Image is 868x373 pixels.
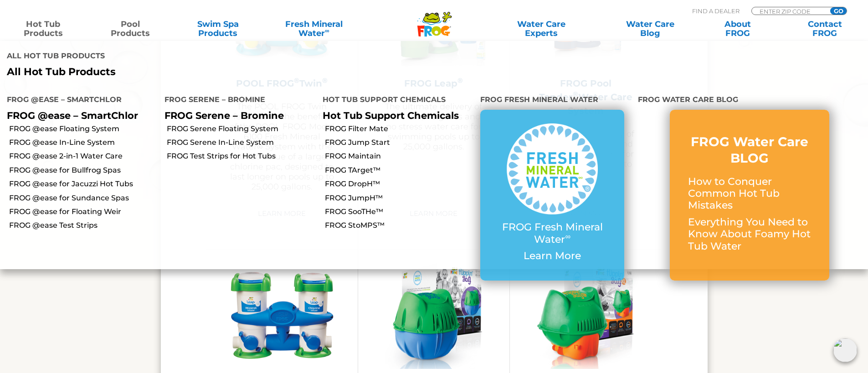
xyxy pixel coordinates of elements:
[480,92,624,110] h4: FROG Fresh Mineral Water
[486,20,596,38] a: Water CareExperts
[692,7,740,15] p: Find A Dealer
[167,151,315,161] a: FROG Test Strips for Hot Tubs
[704,20,771,38] a: AboutFROG
[537,263,634,369] img: flippin-frog-xl-featured-img-v2-275x300.png
[325,124,473,134] a: FROG Filter Mate
[9,165,158,175] a: FROG @ease for Bullfrog Spas
[688,133,811,257] a: FROG Water Care BLOG How to Conquer Common Hot Tub Mistakes Everything You Need to Know About Foa...
[498,221,606,245] p: FROG Fresh Mineral Water
[325,207,473,217] a: FROG SooTHe™
[688,133,811,167] h3: FROG Water Care BLOG
[325,151,473,161] a: FROG Maintain
[9,179,158,189] a: FROG @ease for Jacuzzi Hot Tubs
[9,220,158,230] a: FROG @ease Test Strips
[7,66,427,78] a: All Hot Tub Products
[9,138,158,148] a: FROG @ease In-Line System
[688,216,811,252] p: Everything You Need to Know About Foamy Hot Tub Water
[833,338,857,362] img: openIcon
[9,20,77,38] a: Hot TubProducts
[325,138,473,148] a: FROG Jump Start
[638,92,861,110] h4: FROG Water Care Blog
[323,92,467,110] h4: Hot Tub Support Chemicals
[498,250,606,262] p: Learn More
[791,20,859,38] a: ContactFROG
[9,193,158,203] a: FROG @ease for Sundance Spas
[325,165,473,175] a: FROG TArget™
[498,123,606,266] a: FROG Fresh Mineral Water∞ Learn More
[164,92,308,110] h4: FROG Serene – Bromine
[167,138,315,148] a: FROG Serene In-Line System
[325,220,473,230] a: FROG StoMPS™
[7,92,151,110] h4: FROG @ease – SmartChlor
[325,179,473,189] a: FROG DropH™
[184,20,252,38] a: Swim SpaProducts
[167,124,315,134] a: FROG Serene Floating System
[688,176,811,212] p: How to Conquer Common Hot Tub Mistakes
[9,207,158,217] a: FROG @ease for Floating Weir
[616,20,684,38] a: Water CareBlog
[9,151,158,161] a: FROG @ease 2-in-1 Water Care
[759,7,820,15] input: Zip Code Form
[7,48,427,66] h4: All Hot Tub Products
[565,232,570,241] sup: ∞
[325,193,473,203] a: FROG JumpH™
[271,20,356,38] a: Fresh MineralWater∞
[325,27,329,34] sup: ∞
[7,110,151,121] p: FROG @ease – SmartChlor
[164,110,308,121] p: FROG Serene – Bromine
[9,124,158,134] a: FROG @ease Floating System
[830,7,847,15] input: GO
[97,20,164,38] a: PoolProducts
[323,110,459,121] a: Hot Tub Support Chemicals
[229,263,335,369] img: InfuzerTwin-300x300.png
[385,263,483,369] img: flippin-frog-featured-img-277x300.png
